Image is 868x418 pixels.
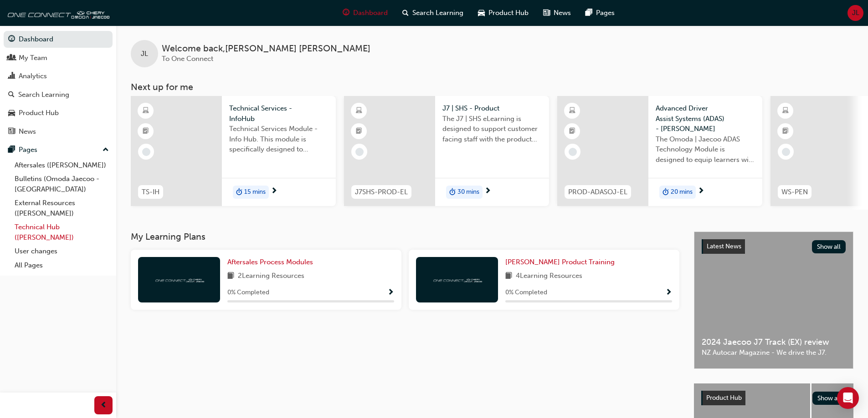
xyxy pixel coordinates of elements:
a: Search Learning [4,86,113,103]
a: Dashboard [4,31,113,48]
span: learningRecordVerb_NONE-icon [355,148,364,156]
span: book-icon [505,271,512,282]
button: Show all [812,240,846,253]
span: learningResourceType_ELEARNING-icon [356,105,362,117]
button: Show Progress [665,287,672,298]
span: booktick-icon [782,126,789,137]
span: search-icon [402,7,409,19]
h3: My Learning Plans [131,232,679,242]
span: J7 | SHS - Product [442,103,542,114]
span: Show Progress [387,289,394,297]
div: Open Intercom Messenger [837,387,859,409]
span: learningRecordVerb_NONE-icon [569,148,577,156]
span: news-icon [543,7,550,19]
span: booktick-icon [569,126,575,137]
div: News [19,126,36,137]
span: learningResourceType_ELEARNING-icon [143,105,149,117]
span: car-icon [478,7,485,19]
span: Show Progress [665,289,672,297]
span: Technical Services Module - Info Hub. This module is specifically designed to address the require... [229,124,329,155]
span: TS-IH [142,187,159,197]
span: car-icon [8,109,15,117]
a: TS-IHTechnical Services - InfoHubTechnical Services Module - Info Hub. This module is specificall... [131,96,336,206]
span: 2 Learning Resources [238,271,304,282]
span: 30 mins [457,187,479,197]
span: The J7 | SHS eLearning is designed to support customer facing staff with the product and sales in... [442,114,542,145]
a: Technical Hub ([PERSON_NAME]) [11,220,113,244]
span: 2024 Jaecoo J7 Track (EX) review [702,337,846,347]
span: guage-icon [8,35,15,44]
a: News [4,123,113,140]
span: 0 % Completed [505,287,547,298]
span: pages-icon [586,7,592,19]
span: learningRecordVerb_NONE-icon [142,148,150,156]
a: pages-iconPages [578,4,622,22]
span: guage-icon [343,7,349,19]
button: Show all [812,392,847,405]
a: search-iconSearch Learning [395,4,471,22]
div: Analytics [19,71,47,81]
span: JL [141,49,148,59]
span: next-icon [484,187,491,196]
span: up-icon [103,144,109,156]
span: Product Hub [706,394,742,402]
span: learningResourceType_ELEARNING-icon [782,105,789,117]
button: Pages [4,141,113,158]
span: book-icon [227,271,234,282]
a: guage-iconDashboard [335,4,395,22]
div: Pages [19,145,37,155]
span: Search Learning [412,8,463,18]
span: booktick-icon [143,126,149,137]
a: Latest NewsShow all [702,239,846,254]
button: Show Progress [387,287,394,298]
span: [PERSON_NAME] Product Training [505,258,615,266]
a: news-iconNews [536,4,578,22]
span: duration-icon [236,186,242,198]
span: News [554,8,571,18]
span: Latest News [707,242,741,250]
span: Dashboard [353,8,388,18]
span: prev-icon [100,400,107,411]
a: Aftersales ([PERSON_NAME]) [11,158,113,172]
span: To One Connect [162,55,213,63]
img: oneconnect [5,4,109,22]
a: Product Hub [4,105,113,121]
span: Pages [596,8,615,18]
span: NZ Autocar Magazine - We drive the J7. [702,347,846,358]
button: DashboardMy TeamAnalyticsSearch LearningProduct HubNews [4,29,113,141]
span: news-icon [8,128,15,136]
a: PROD-ADASOJ-ELAdvanced Driver Assist Systems (ADAS) - [PERSON_NAME]The Omoda | Jaecoo ADAS Techno... [557,96,762,206]
div: My Team [19,53,47,63]
span: Advanced Driver Assist Systems (ADAS) - [PERSON_NAME] [656,103,755,134]
span: 4 Learning Resources [516,271,582,282]
a: J7SHS-PROD-ELJ7 | SHS - ProductThe J7 | SHS eLearning is designed to support customer facing staf... [344,96,549,206]
button: JL [847,5,863,21]
a: Aftersales Process Modules [227,257,317,267]
div: Search Learning [18,90,69,100]
span: WS-PEN [781,187,808,197]
span: chart-icon [8,72,15,81]
span: duration-icon [663,186,669,198]
span: pages-icon [8,146,15,154]
img: oneconnect [154,275,204,284]
a: User changes [11,244,113,258]
a: My Team [4,50,113,66]
a: Analytics [4,68,113,85]
span: Product Hub [488,8,529,18]
div: Product Hub [19,108,59,118]
a: External Resources ([PERSON_NAME]) [11,196,113,220]
span: Aftersales Process Modules [227,258,313,266]
img: oneconnect [432,275,482,284]
span: JL [852,8,859,18]
span: learningResourceType_ELEARNING-icon [569,105,575,117]
h3: Next up for me [116,82,868,92]
span: Technical Services - InfoHub [229,103,329,124]
span: J7SHS-PROD-EL [355,187,408,197]
a: [PERSON_NAME] Product Training [505,257,618,267]
span: 15 mins [244,187,266,197]
span: people-icon [8,54,15,62]
span: search-icon [8,91,15,99]
span: 20 mins [671,187,693,197]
